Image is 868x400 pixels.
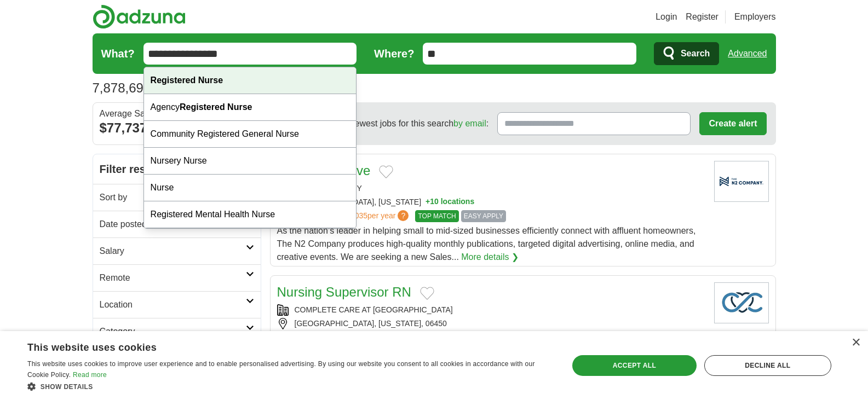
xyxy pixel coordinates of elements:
span: ? [398,210,409,221]
a: Remote [93,264,261,291]
h2: Category [100,325,246,338]
span: As the nation’s leader in helping small to mid-sized businesses efficiently connect with affluent... [277,226,696,262]
span: 7,878,690 [93,78,151,98]
label: Where? [374,45,414,62]
span: This website uses cookies to improve user experience and to enable personalised advertising. By u... [27,360,535,379]
a: Salary [93,237,261,264]
div: This website uses cookies [27,338,525,354]
h2: Location [100,298,246,311]
a: Sort by [93,184,261,211]
a: Nursing Supervisor RN [277,285,411,299]
a: Advanced [728,43,767,65]
label: What? [101,45,135,62]
h2: Remote [100,271,246,285]
div: COMPLETE CARE AT [GEOGRAPHIC_DATA] [277,304,705,316]
a: Date posted [93,211,261,237]
div: [GEOGRAPHIC_DATA], [US_STATE], 06450 [277,318,705,329]
span: Receive the newest jobs for this search : [301,117,488,130]
a: Login [656,10,677,24]
button: Create alert [699,112,766,135]
strong: Registered Nurse [180,102,252,112]
h2: Filter results [93,154,261,184]
img: Adzuna logo [93,4,186,29]
img: Company logo [714,282,769,323]
a: More details ❯ [461,251,519,264]
span: EASY APPLY [461,210,506,222]
div: Average Salary [100,109,254,118]
h2: Sort by [100,191,246,204]
div: Show details [27,381,553,392]
div: Community Registered General Nurse [144,121,357,148]
div: Accept all [572,355,697,376]
a: Register [686,10,718,24]
span: + [426,196,430,208]
div: [GEOGRAPHIC_DATA], [US_STATE] [277,196,705,208]
span: Show details [41,383,93,391]
div: THE N2 COMPANY [277,183,705,194]
span: Search [681,43,710,65]
button: Add to favorite jobs [379,165,393,178]
div: Registered Mental Health Nurse [144,201,357,228]
div: Decline all [704,355,831,376]
a: by email [453,119,486,128]
a: Location [93,291,261,318]
button: Add to favorite jobs [420,287,434,300]
h1: Jobs in [GEOGRAPHIC_DATA] [93,80,333,95]
img: Company logo [714,161,769,202]
a: Category [93,318,261,345]
div: Nurse [144,175,357,201]
button: Search [654,42,719,65]
strong: Registered Nurse [151,76,223,85]
h2: Salary [100,245,246,258]
a: Employers [734,10,776,24]
div: Close [852,339,860,347]
div: Agency [144,94,357,121]
h2: Date posted [100,218,246,231]
button: +10 locations [426,196,474,208]
div: $77,737 [100,118,254,138]
span: TOP MATCH [415,210,458,222]
a: Read more, opens a new window [73,371,107,379]
div: Nursery Nurse [144,148,357,175]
